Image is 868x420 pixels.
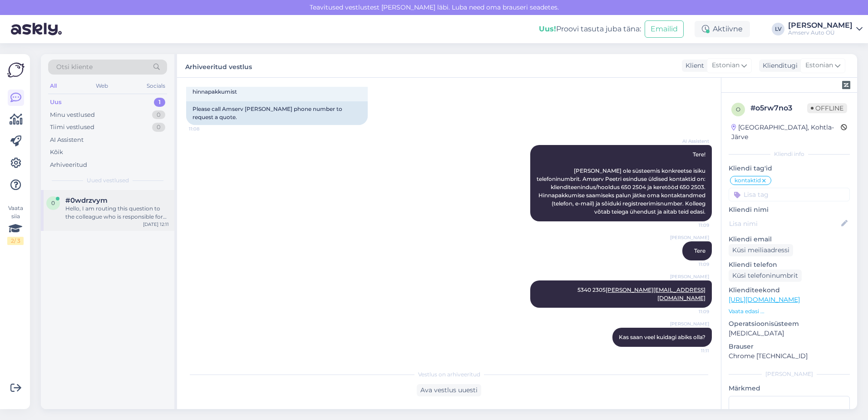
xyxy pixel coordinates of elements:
[619,334,705,340] span: Kas saan veel kuidagi abiks olla?
[729,164,850,173] p: Kliendi tag'id
[51,200,55,206] span: 0
[729,342,850,351] p: Brauser
[675,347,709,354] span: 11:11
[750,103,807,114] div: # o5rw7no3
[788,22,863,36] a: [PERSON_NAME]Amserv Auto OÜ
[807,103,847,113] span: Offline
[606,286,705,301] a: [PERSON_NAME][EMAIL_ADDRESS][DOMAIN_NAME]
[675,261,709,268] span: 11:09
[729,235,850,244] p: Kliendi email
[50,148,63,157] div: Kõik
[539,24,641,35] div: Proovi tasuta juba täna:
[788,29,853,36] div: Amserv Auto OÜ
[729,188,850,201] input: Lisa tag
[729,329,850,338] p: [MEDICAL_DATA]
[418,370,480,379] span: Vestlus on arhiveeritud
[788,22,853,29] div: [PERSON_NAME]
[145,80,167,92] div: Socials
[48,80,59,92] div: All
[729,219,839,229] input: Lisa nimi
[729,260,850,270] p: Kliendi telefon
[152,123,165,132] div: 0
[65,205,169,221] div: Hello, I am routing this question to the colleague who is responsible for this topic. The reply m...
[682,61,704,70] div: Klient
[735,178,761,183] span: kontaktid
[675,138,709,145] span: AI Assistent
[694,247,705,254] span: Tere
[759,61,798,70] div: Klienditugi
[152,110,165,120] div: 0
[577,286,705,301] span: 5340 2305
[645,20,684,38] button: Emailid
[729,285,850,295] p: Klienditeekond
[729,270,802,282] div: Küsi telefoninumbrit
[143,221,169,228] div: [DATE] 12:11
[729,150,850,158] div: Kliendi info
[729,295,800,304] a: [URL][DOMAIN_NAME]
[186,101,368,125] div: Please call Amserv [PERSON_NAME] phone number to request a quote.
[670,320,709,327] span: [PERSON_NAME]
[417,384,481,396] div: Ava vestlus uuesti
[539,25,556,33] b: Uus!
[736,106,740,113] span: o
[189,125,223,132] span: 11:08
[675,308,709,315] span: 11:09
[729,370,850,378] div: [PERSON_NAME]
[65,196,108,205] span: #0wdrzvym
[670,234,709,241] span: [PERSON_NAME]
[7,237,24,245] div: 2 / 3
[729,319,850,329] p: Operatsioonisüsteem
[94,80,110,92] div: Web
[56,62,93,72] span: Otsi kliente
[87,176,129,185] span: Uued vestlused
[729,351,850,361] p: Chrome [TECHNICAL_ID]
[729,205,850,215] p: Kliendi nimi
[185,60,252,72] label: Arhiveeritud vestlus
[731,123,841,142] div: [GEOGRAPHIC_DATA], Kohtla-Järve
[50,110,95,120] div: Minu vestlused
[805,60,833,70] span: Estonian
[729,384,850,393] p: Märkmed
[772,23,784,35] div: LV
[842,81,850,89] img: zendesk
[675,222,709,229] span: 11:09
[7,61,25,79] img: Askly Logo
[50,135,84,145] div: AI Assistent
[50,123,94,132] div: Tiimi vestlused
[729,307,850,315] p: Vaata edasi ...
[712,60,740,70] span: Estonian
[154,98,165,107] div: 1
[695,21,750,37] div: Aktiivne
[50,160,87,170] div: Arhiveeritud
[729,244,793,256] div: Küsi meiliaadressi
[7,204,24,245] div: Vaata siia
[670,273,709,280] span: [PERSON_NAME]
[50,98,62,107] div: Uus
